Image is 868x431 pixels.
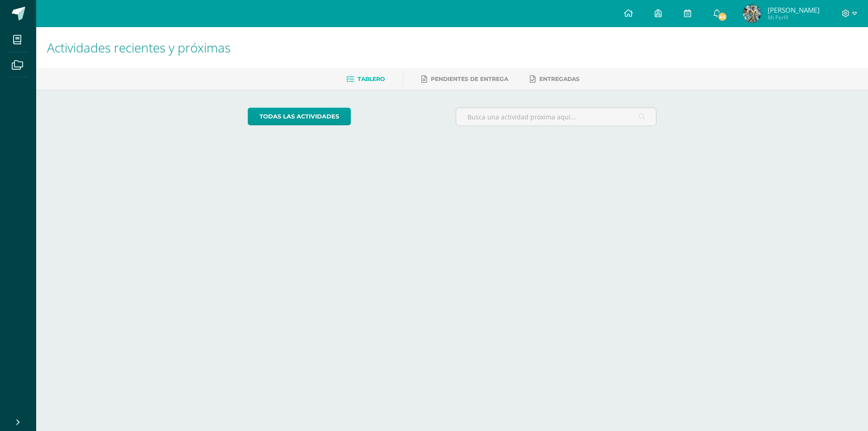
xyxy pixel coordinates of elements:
span: Pendientes de entrega [431,76,508,82]
img: 7b17662cb61ec1e2fac3f92db58b9af5.png [743,5,761,23]
a: Entregadas [530,72,580,86]
a: Pendientes de entrega [421,72,508,86]
a: todas las Actividades [248,108,351,125]
span: [PERSON_NAME] [768,5,820,14]
input: Busca una actividad próxima aquí... [456,108,656,126]
span: Mi Perfil [768,14,820,21]
span: Tablero [358,76,385,82]
span: 44 [717,12,727,22]
a: Tablero [346,72,385,86]
span: Entregadas [539,76,580,82]
span: Actividades recientes y próximas [47,39,231,56]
